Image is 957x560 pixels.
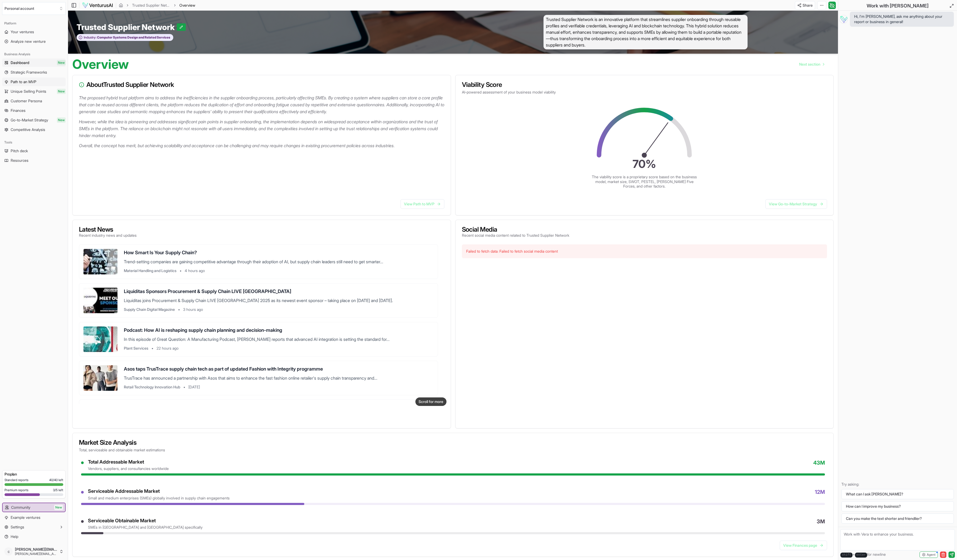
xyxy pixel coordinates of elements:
[11,60,29,65] span: Dashboard
[96,35,170,40] span: Computer Systems Design and Related Services
[88,495,230,501] div: small and medium enterprises (SMEs) globally involved in supply chain engagements
[124,365,433,373] h3: Asos taps TrusTrace supply chain tech as part of updated Fashion with Integrity programme
[57,89,66,94] span: New
[855,553,867,558] kbd: enter
[79,322,438,357] a: Podcast: How AI is reshaping supply chain planning and decision-makingIn this episode of Great Qu...
[57,117,66,123] span: New
[591,175,698,189] p: The viability score is a proprietary score based on the business model, market size, SWOT, PESTEL...
[88,488,230,494] div: Serviceable Addressable Market
[49,478,63,482] span: 40 / 40 left
[124,326,433,334] h3: Podcast: How AI is reshaping supply chain planning and decision-making
[5,488,28,492] span: Premium reports
[151,346,153,351] span: •
[2,87,66,96] a: Unique Selling PointsNew
[462,82,827,88] h3: Viability Score
[2,106,66,115] a: Finances
[180,268,182,273] span: •
[15,552,57,556] span: [PERSON_NAME][EMAIL_ADDRESS][DOMAIN_NAME]
[2,50,66,58] div: Business Analysis
[841,489,954,499] button: What can I ask [PERSON_NAME]?
[124,297,433,304] p: Liquiditas joins Procurement & Supply Chain LIVE [GEOGRAPHIC_DATA] 2025 as its newest event spons...
[183,307,203,312] span: 3 hours ago
[2,513,66,522] a: Example ventures
[462,244,827,258] div: Failed to fetch data: Failed to fetch social media content
[119,3,195,8] nav: breadcrumb
[88,459,169,465] div: Total Addressable Market
[3,503,65,512] a: CommunityNew
[765,199,827,209] a: View Go-to-Market Strategy
[82,2,113,9] img: logo
[11,29,34,35] span: Your ventures
[854,14,950,24] span: Hi, I'm [PERSON_NAME], ask me anything about your report or business in general!
[795,59,828,70] a: Go to next page
[2,532,66,541] a: Help
[780,541,827,550] a: View Finances page
[124,336,433,342] p: In this episode of Great Question: A Manufacturing Podcast, [PERSON_NAME] reports that advanced A...
[77,22,177,32] span: Trusted Supplier Network
[124,346,148,351] span: Plant Services
[15,547,57,552] span: [PERSON_NAME][EMAIL_ADDRESS][DOMAIN_NAME]
[633,157,656,171] text: 70 %
[157,346,179,351] span: 22 hours ago
[2,97,66,105] a: Customer Persona
[79,94,446,115] p: The proposed hybrid trust platform aims to address the inefficiencies in the supplier onboarding ...
[72,58,129,71] h1: Overview
[79,244,438,279] a: How Smart Is Your Supply Chain?Trend-setting companies are gaining competitive advantage through ...
[2,19,66,28] div: Platform
[79,82,444,88] h3: About Trusted Supplier Network
[11,534,18,539] span: Help
[803,3,813,8] span: Share
[841,514,954,524] button: Can you make the text shorter and friendlier?
[11,79,36,84] span: Path to an MVP
[79,142,446,149] p: Overall, the concept has merit, but achieving scalability and acceptance can be challenging and m...
[124,249,433,256] h3: How Smart Is Your Supply Chain?
[2,68,66,77] a: Strategic Frameworks
[11,39,46,44] span: Analyze new venture
[124,375,433,381] p: TrusTrace has announced a partnership with Asos that aims to enhance the fast fashion online reta...
[462,226,569,233] h3: Social Media
[813,459,825,472] span: 43M
[841,482,954,487] p: Try asking:
[839,15,848,23] img: Vera
[795,59,828,70] nav: pagination
[178,307,180,312] span: •
[88,518,203,524] div: Serviceable Obtainable Market
[2,116,66,124] a: Go-to-Market StrategyNew
[462,90,827,95] p: AI-powered assessment of your business model viability
[179,3,195,8] span: Overview
[4,547,13,556] span: c
[188,384,200,390] span: [DATE]
[815,488,825,501] span: 12M
[84,35,96,40] span: Industry:
[2,28,66,36] a: Your ventures
[920,551,938,558] button: Agent
[2,37,66,46] a: Analyze new venture
[2,78,66,86] a: Path to an MVP
[185,268,205,273] span: 4 hours ago
[124,384,180,390] span: Retail Technology Innovation Hub
[543,15,748,49] span: Trusted Supplier Network is an innovative platform that streamlines supplier onboarding through r...
[795,1,815,10] button: Share
[5,472,63,477] h3: Pro plan
[11,524,24,530] span: Settings
[54,505,63,510] span: New
[2,156,66,165] a: Resources
[462,233,569,238] p: Recent social media content related to Trusted Supplier Network
[11,515,40,520] span: Example ventures
[11,70,47,75] span: Strategic Frameworks
[840,552,886,558] span: + for newline
[124,258,433,265] p: Trend-setting companies are gaining competitive advantage through their adoption of AI, but suppl...
[124,268,176,273] span: Material Handling and Logistics
[57,60,66,65] span: New
[79,283,438,318] a: Liquiditas Sponsors Procurement & Supply Chain LIVE [GEOGRAPHIC_DATA]Liquiditas joins Procurement...
[817,518,825,530] span: 3M
[79,226,137,233] h3: Latest News
[11,148,28,154] span: Pitch deck
[11,89,46,94] span: Unique Selling Points
[927,553,935,557] span: Agent
[88,525,203,530] div: SMEs in [GEOGRAPHIC_DATA] and [GEOGRAPHIC_DATA] specifically
[79,439,827,446] h3: Market Size Analysis
[867,2,929,10] h2: Work with [PERSON_NAME]
[183,384,185,390] span: •
[11,505,30,510] span: Community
